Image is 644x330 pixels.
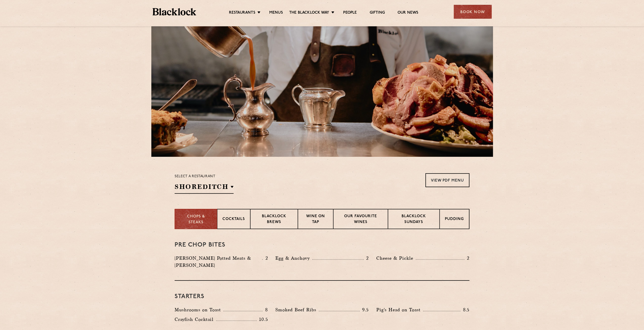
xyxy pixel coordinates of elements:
[229,10,255,16] a: Restaurants
[269,10,283,16] a: Menus
[398,10,419,16] a: Our News
[445,216,464,223] p: Pudding
[175,293,469,300] h3: Starters
[175,316,216,323] p: Crayfish Cocktail
[369,10,385,16] a: Gifting
[262,306,268,313] p: 8
[275,306,319,313] p: Smoked Beef Ribs
[175,255,262,269] p: [PERSON_NAME] Potted Meats & [PERSON_NAME]
[289,10,329,16] a: The Blacklock Way
[425,173,469,187] a: View PDF Menu
[175,242,469,248] h3: Pre Chop Bites
[303,214,328,226] p: Wine on Tap
[460,306,469,313] p: 8.5
[275,255,312,262] p: Egg & Anchovy
[257,316,268,323] p: 10.5
[360,306,369,313] p: 9.5
[454,5,492,19] div: Book Now
[376,255,416,262] p: Cheese & Pickle
[263,255,268,261] p: 2
[175,173,234,180] p: Select a restaurant
[256,214,293,226] p: Blacklock Brews
[464,255,469,261] p: 2
[343,10,357,16] a: People
[175,306,223,313] p: Mushrooms on Toast
[339,214,382,226] p: Our favourite wines
[376,306,423,313] p: Pig's Head on Toast
[153,8,196,15] img: BL_Textured_Logo-footer-cropped.svg
[175,182,234,194] h2: Shoreditch
[222,216,245,223] p: Cocktails
[180,214,212,225] p: Chops & Steaks
[364,255,369,261] p: 2
[393,214,434,226] p: Blacklock Sundays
